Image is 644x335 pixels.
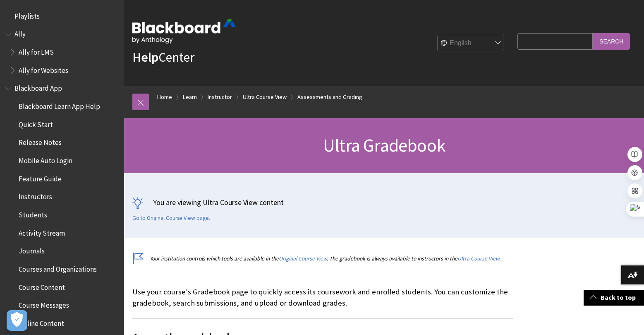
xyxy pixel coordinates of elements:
[14,27,26,39] span: Ally
[19,280,65,292] span: Course Content
[438,35,504,52] select: Site Language Selector
[183,92,197,102] a: Learn
[457,255,499,262] a: Ultra Course View
[14,9,40,20] span: Playlists
[279,255,327,262] a: Original Course View
[132,19,236,43] img: Blackboard by Anthology
[19,208,47,219] span: Students
[19,244,45,255] span: Journals
[132,49,158,65] strong: Help
[7,310,27,331] button: Open Preferences
[132,214,210,222] a: Go to Original Course View page.
[19,118,53,129] span: Quick Start
[208,92,232,102] a: Instructor
[19,99,100,111] span: Blackboard Learn App Help
[19,190,52,201] span: Instructors
[132,255,513,263] p: Your institution controls which tools are available in the . The gradebook is always available to...
[132,197,636,207] p: You are viewing Ultra Course View content
[19,226,65,237] span: Activity Stream
[19,154,72,165] span: Mobile Auto Login
[132,287,513,308] p: Use your course's Gradebook page to quickly access its coursework and enrolled students. You can ...
[132,49,194,65] a: HelpCenter
[157,92,172,102] a: Home
[19,172,62,183] span: Feature Guide
[323,134,445,157] span: Ultra Gradebook
[19,316,64,328] span: Offline Content
[19,63,68,75] span: Ally for Websites
[14,82,62,93] span: Blackboard App
[243,92,287,102] a: Ultra Course View
[297,92,362,102] a: Assessments and Grading
[19,299,69,310] span: Course Messages
[5,27,119,77] nav: Book outline for Anthology Ally Help
[593,33,630,49] input: Search
[19,45,54,56] span: Ally for LMS
[584,290,644,305] a: Back to top
[5,9,119,23] nav: Book outline for Playlists
[19,136,62,147] span: Release Notes
[19,262,97,273] span: Courses and Organizations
